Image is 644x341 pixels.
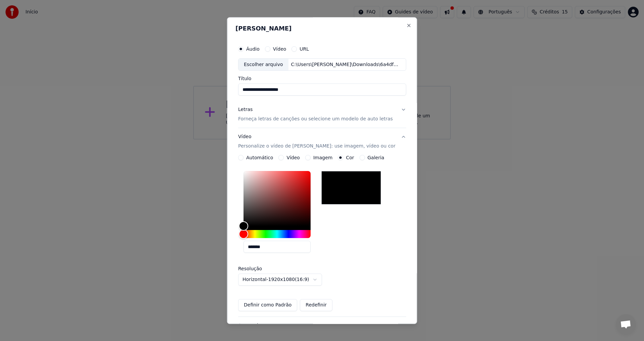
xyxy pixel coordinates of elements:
[300,299,332,311] button: Redefinir
[238,59,288,71] div: Escolher arquivo
[244,171,311,226] div: Color
[238,128,406,155] button: VídeoPersonalize o vídeo de [PERSON_NAME]: use imagem, vídeo ou cor
[273,47,286,51] label: Vídeo
[286,156,300,160] label: Vídeo
[300,47,309,51] label: URL
[244,230,311,238] div: Hue
[238,101,406,128] button: LetrasForneça letras de canções ou selecione um modelo de auto letras
[288,61,402,68] div: C:\Users\[PERSON_NAME]\Downloads\6a4dfeff-9334-4ddc-9dd1-0d89321a6d67-instrumental.mp3
[238,116,393,123] p: Forneça letras de canções ou selecione um modelo de auto letras
[235,25,409,32] h2: [PERSON_NAME]
[238,134,395,150] div: Vídeo
[238,107,253,113] div: Letras
[238,317,406,335] button: Avançado
[246,47,260,51] label: Áudio
[246,156,273,160] label: Automático
[238,299,297,311] button: Definir como Padrão
[238,267,305,271] label: Resolução
[238,143,395,150] p: Personalize o vídeo de [PERSON_NAME]: use imagem, vídeo ou cor
[346,156,354,160] label: Cor
[367,156,384,160] label: Galeria
[313,156,332,160] label: Imagem
[238,155,406,317] div: VídeoPersonalize o vídeo de [PERSON_NAME]: use imagem, vídeo ou cor
[238,76,406,81] label: Título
